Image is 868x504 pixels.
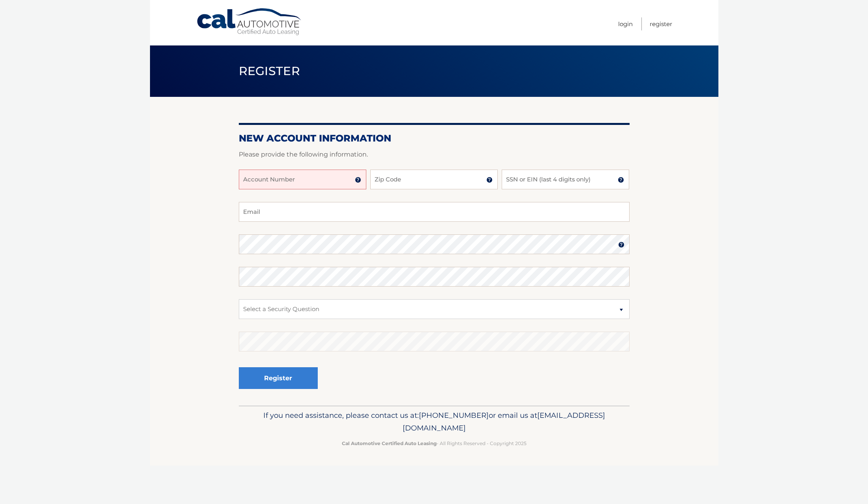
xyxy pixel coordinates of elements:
input: SSN or EIN (last 4 digits only) [502,170,629,189]
span: [EMAIL_ADDRESS][DOMAIN_NAME] [403,411,605,432]
p: Please provide the following information. [239,149,630,160]
p: - All Rights Reserved - Copyright 2025 [244,439,624,447]
span: Register [239,64,300,78]
span: [PHONE_NUMBER] [419,411,489,420]
input: Email [239,202,630,222]
img: tooltip.svg [618,177,624,183]
strong: Cal Automotive Certified Auto Leasing [342,440,437,446]
a: Login [618,17,633,30]
p: If you need assistance, please contact us at: or email us at [244,409,624,434]
img: tooltip.svg [486,177,493,183]
input: Zip Code [370,170,498,189]
button: Register [239,367,318,389]
a: Register [650,17,672,30]
input: Account Number [239,170,366,189]
img: tooltip.svg [355,177,361,183]
a: Cal Automotive [196,8,303,36]
img: tooltip.svg [618,242,624,248]
h2: New Account Information [239,132,630,144]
